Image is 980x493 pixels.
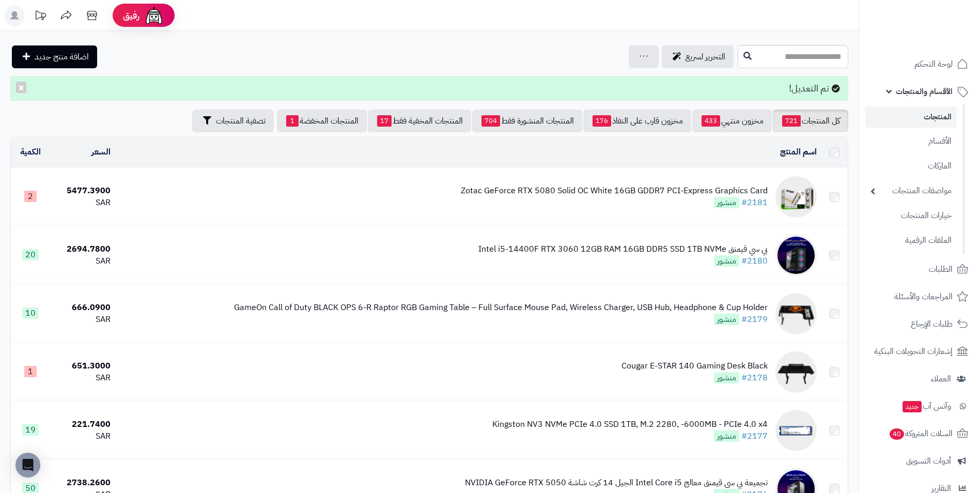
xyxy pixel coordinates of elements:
a: طلبات الإرجاع [865,312,974,336]
div: 2738.2600 [54,477,111,489]
a: المراجعات والأسئلة [865,284,974,309]
a: السلات المتروكة40 [865,421,974,446]
div: GameOn Call of Duty BLACK OPS 6-R Raptor RGB Gaming Table – Full Surface Mouse Pad, Wireless Char... [234,302,768,314]
a: الملفات الرقمية [865,229,957,252]
div: SAR [54,430,111,442]
img: بي سي قيمنق Intel i5-14400F RTX 3060 12GB RAM 16GB DDR5 SSD 1TB NVMe [775,235,817,276]
span: تصفية المنتجات [216,115,266,127]
a: المنتجات المخفضة1 [277,110,367,132]
img: Cougar E-STAR 140 Gaming Desk Black [775,351,817,393]
a: الأقسام [865,130,957,152]
a: #2177 [741,430,768,442]
div: Cougar E-STAR 140 Gaming Desk Black [621,360,768,372]
a: لوحة التحكم [865,52,974,76]
div: SAR [54,255,111,267]
div: Zotac GeForce RTX 5080 Solid OC White 16GB GDDR7 PCI-Express Graphics Card [461,185,768,197]
span: العملاء [931,372,951,386]
a: #2178 [741,372,768,384]
a: أدوات التسويق [865,449,974,473]
a: الطلبات [865,257,974,282]
a: المنتجات [865,106,957,128]
a: كل المنتجات721 [773,110,848,132]
span: المراجعات والأسئلة [894,289,953,304]
a: العملاء [865,366,974,391]
span: منشور [714,430,739,442]
span: الأقسام والمنتجات [896,84,953,99]
span: 176 [593,115,611,127]
a: #2180 [741,255,768,267]
a: خيارات المنتجات [865,205,957,227]
a: #2181 [741,196,768,209]
button: تصفية المنتجات [192,110,274,132]
a: اسم المنتج [780,146,817,158]
a: اضافة منتج جديد [12,45,97,68]
span: 721 [782,115,801,127]
a: السعر [91,146,111,158]
a: مخزون قارب على النفاذ176 [583,110,691,132]
div: SAR [54,314,111,326]
div: 5477.3900 [54,185,111,197]
span: منشور [714,255,739,267]
span: إشعارات التحويلات البنكية [874,344,953,359]
a: التحرير لسريع [662,45,734,68]
div: تم التعديل! [10,76,848,101]
span: جديد [903,401,922,412]
span: 17 [377,115,392,127]
span: 20 [22,249,39,260]
span: التحرير لسريع [686,51,725,63]
span: منشور [714,372,739,383]
span: 2 [24,191,37,202]
a: تحديثات المنصة [27,5,53,28]
div: SAR [54,197,111,209]
a: المنتجات المنشورة فقط704 [472,110,582,132]
a: المنتجات المخفية فقط17 [368,110,471,132]
a: مخزون منتهي433 [692,110,772,132]
div: 2694.7800 [54,243,111,255]
div: SAR [54,372,111,384]
span: 10 [22,307,39,319]
img: logo-2.png [910,29,970,51]
div: 666.0900 [54,302,111,314]
span: 1 [24,366,37,377]
a: #2179 [741,313,768,326]
a: الكمية [20,146,41,158]
span: اضافة منتج جديد [35,51,89,63]
span: رفيق [123,9,139,22]
img: ai-face.png [144,5,164,26]
span: لوحة التحكم [914,57,953,71]
div: 221.7400 [54,419,111,430]
span: منشور [714,197,739,208]
a: الماركات [865,155,957,177]
div: Kingston NV3 NVMe PCIe 4.0 SSD 1TB, M.2 2280, -6000MB - PCIe 4.0 x4 [492,419,768,430]
div: Open Intercom Messenger [15,453,40,477]
img: Zotac GeForce RTX 5080 Solid OC White 16GB GDDR7 PCI-Express Graphics Card [775,176,817,218]
button: × [16,82,26,93]
span: الطلبات [929,262,953,276]
span: 19 [22,424,39,436]
img: Kingston NV3 NVMe PCIe 4.0 SSD 1TB, M.2 2280, -6000MB - PCIe 4.0 x4 [775,410,817,451]
span: منشور [714,314,739,325]
span: السلات المتروكة [889,426,953,441]
span: وآتس آب [901,399,951,413]
div: بي سي قيمنق Intel i5-14400F RTX 3060 12GB RAM 16GB DDR5 SSD 1TB NVMe [478,243,768,255]
span: أدوات التسويق [906,454,951,468]
a: وآتس آبجديد [865,394,974,419]
div: 651.3000 [54,360,111,372]
span: 704 [481,115,500,127]
a: إشعارات التحويلات البنكية [865,339,974,364]
span: 433 [702,115,720,127]
span: 40 [890,428,904,440]
span: 1 [286,115,299,127]
a: مواصفات المنتجات [865,180,957,202]
div: تجميعة بي سي قيمنق معالج Intel Core i5 الجيل 14 كرت شاشة NVIDIA GeForce RTX 5050 [465,477,768,489]
span: طلبات الإرجاع [911,317,953,331]
img: GameOn Call of Duty BLACK OPS 6-R Raptor RGB Gaming Table – Full Surface Mouse Pad, Wireless Char... [775,293,817,334]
